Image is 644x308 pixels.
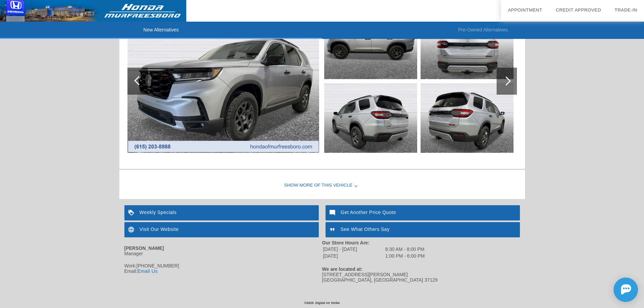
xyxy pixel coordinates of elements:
[124,222,140,237] img: ic_language_white_24dp_2x.png
[322,240,369,245] strong: Our Store Hours Are:
[322,266,363,272] strong: We are located at:
[421,9,514,79] img: d0157bed69f28990b936cdfad87f088bx.jpg
[326,222,341,237] img: ic_format_quote_white_24dp_2x.png
[385,253,425,259] td: 1:00 PM - 6:00 PM
[556,7,601,13] a: Credit Approved
[124,245,164,251] strong: [PERSON_NAME]
[324,83,417,153] img: 0eb231cc5d553071f0c4de86623ca92ex.jpg
[385,246,425,252] td: 8:30 AM - 8:00 PM
[326,205,341,220] img: ic_mode_comment_white_24dp_2x.png
[323,253,384,259] td: [DATE]
[124,205,319,220] a: Weekly Specials
[322,272,520,283] div: [STREET_ADDRESS][PERSON_NAME] [GEOGRAPHIC_DATA], [GEOGRAPHIC_DATA] 37129
[615,7,637,13] a: Trade-In
[508,7,542,13] a: Appointment
[137,268,158,274] a: Email Us
[137,263,179,268] span: [PHONE_NUMBER]
[124,222,319,237] a: Visit Our Website
[323,246,384,252] td: [DATE] - [DATE]
[124,268,322,274] div: Email:
[583,271,644,308] iframe: Chat Assistance
[124,251,322,256] div: Manager
[119,172,525,199] div: Show More of this Vehicle
[324,9,417,79] img: d22441c411c6085d29b9b1c616657ff1x.jpg
[421,83,514,153] img: a298da2eb5b66afc3ed8cb661ee17805x.jpg
[326,222,520,237] a: See What Others Say
[124,263,322,268] div: Work:
[124,205,140,220] img: ic_loyalty_white_24dp_2x.png
[326,205,520,220] a: Get Another Price Quote
[127,9,319,153] img: 8b37d9979f37de238c5aa0a98e5f5a5fx.jpg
